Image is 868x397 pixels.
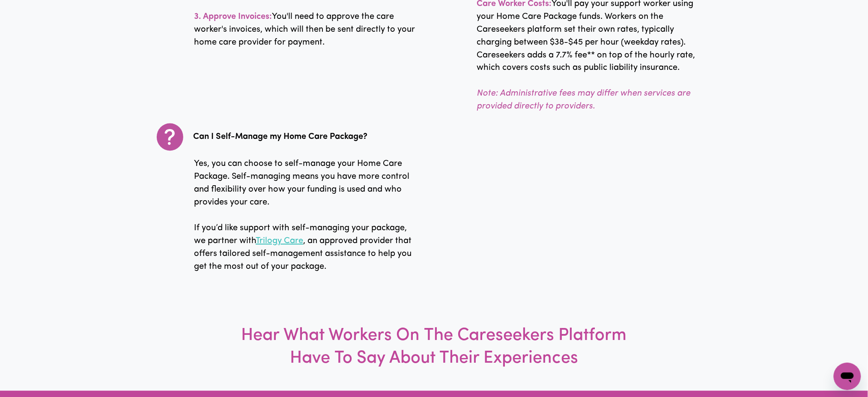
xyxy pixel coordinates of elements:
iframe: Button to launch messaging window, conversation in progress [834,363,861,390]
i: Note: Administrative fees may differ when services are provided directly to providers. [477,90,690,111]
h3: Hear What Workers On The Careseekers Platform Have To Say About Their Experiences [222,304,646,391]
p: Can I Self-Manage my Home Care Package? [194,131,429,144]
b: 3. Approve Invoices: [194,12,272,21]
p: Yes, you can choose to self-manage your Home Care Package. Self-managing means you have more cont... [170,158,415,274]
a: Trilogy Care [256,237,303,246]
